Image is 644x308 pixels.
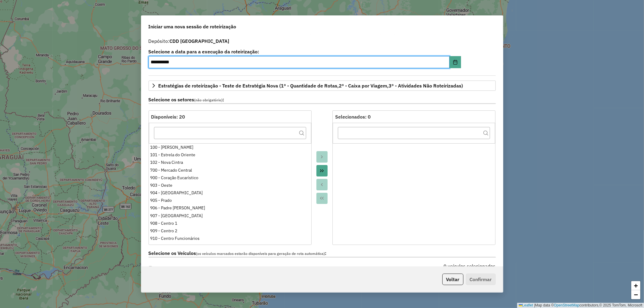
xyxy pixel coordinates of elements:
a: Leaflet [519,303,533,307]
a: Estratégias de roteirização - Teste de Estratégia Nova (1º - Quantidade de Rotas,2º - Caixa por V... [149,81,496,91]
span: Iniciar uma nova sessão de roteirização [149,23,236,30]
div: 907 - [GEOGRAPHIC_DATA] [150,213,309,219]
button: Move All to Target [316,165,328,176]
label: Selecione a data para a execução da roteirização: [149,48,461,55]
span: (os veículos marcados estarão disponíveis para geração de rota automática) [196,251,325,256]
input: Exibir somente veículos dos setores selecionados [149,266,152,270]
a: Zoom out [631,290,640,299]
label: 0 veículos selecionados [444,262,496,270]
div: 909 - Centro 2 [150,228,309,234]
div: Depósito: [149,37,496,45]
div: 100 - [PERSON_NAME] [150,144,309,151]
div: Selecionados: 0 [335,113,493,120]
label: Exibir somente veículos dos setores selecionados [149,262,261,274]
div: 905 - Prado [150,197,309,204]
div: 906 - Padre [PERSON_NAME] [150,205,309,211]
div: 102 - Nova Cintra [150,159,309,166]
div: 900 - Coração Eucarístico [150,175,309,181]
span: + [634,282,638,289]
button: Voltar [442,274,463,285]
span: | [534,303,535,307]
div: Map data © contributors,© 2025 TomTom, Microsoft [517,303,644,308]
label: Selecione os Veículos : [149,249,496,258]
div: 904 - [GEOGRAPHIC_DATA] [150,190,309,196]
div: 700 - Mercado Central [150,167,309,173]
label: Selecione os setores : [149,96,496,104]
a: OpenStreetMap [554,303,580,307]
span: − [634,291,638,298]
div: 910 - Centro Funcionários [150,235,309,242]
button: Choose Date [450,56,461,68]
div: 101 - Estrela do Oriente [150,152,309,158]
div: 903 - Oeste [150,182,309,189]
div: 908 - Centro 1 [150,220,309,227]
div: Disponíveis: 20 [151,113,309,120]
strong: CDD [GEOGRAPHIC_DATA] [170,38,229,44]
a: Zoom in [631,281,640,290]
span: (não obrigatório) [194,98,223,102]
span: Estratégias de roteirização - Teste de Estratégia Nova (1º - Quantidade de Rotas,2º - Caixa por V... [159,83,463,88]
